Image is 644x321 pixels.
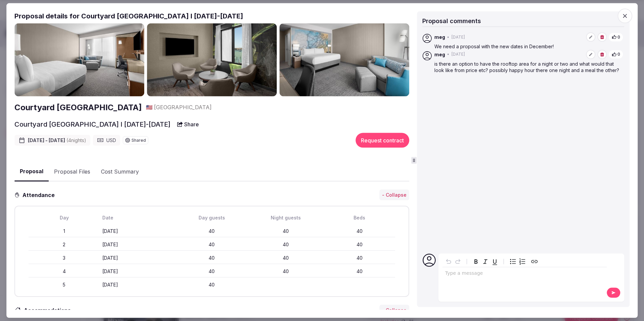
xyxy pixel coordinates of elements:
[481,257,490,266] button: Italic
[14,23,144,97] img: Gallery photo 1
[422,17,481,24] span: Proposal comments
[29,228,100,234] div: 1
[176,281,248,288] div: 40
[324,214,395,221] div: Beds
[146,104,153,111] button: 🇺🇸
[324,241,395,248] div: 40
[29,214,100,221] div: Day
[49,162,96,181] button: Proposal Files
[146,104,153,111] span: 🇺🇸
[29,254,100,261] div: 3
[250,268,321,274] div: 40
[28,137,86,144] span: [DATE] - [DATE]
[518,257,527,266] button: Numbered list
[93,135,120,146] div: USD
[176,214,248,221] div: Day guests
[434,60,623,73] p: is there an option to have the rooftop area for a night or two and what would that look like from...
[379,190,409,200] button: - Collapse
[14,11,409,21] h2: Proposal details for Courtyard [GEOGRAPHIC_DATA] I [DATE]-[DATE]
[434,43,623,50] p: We need a proposal with the new dates in December!
[20,191,60,199] h3: Attendance
[447,52,449,57] span: •
[176,241,248,248] div: 40
[102,268,173,274] div: [DATE]
[434,51,445,58] span: meg
[14,102,142,113] a: Courtyard [GEOGRAPHIC_DATA]
[102,281,173,288] div: [DATE]
[96,162,144,181] button: Cost Summary
[29,241,100,248] div: 2
[434,34,445,41] span: meg
[451,52,465,57] span: [DATE]
[250,228,321,234] div: 40
[609,50,623,59] button: 0
[447,34,449,40] span: •
[250,254,321,261] div: 40
[102,241,173,248] div: [DATE]
[508,257,518,266] button: Bulleted list
[14,120,170,129] h2: Courtyard [GEOGRAPHIC_DATA] I [DATE]-[DATE]
[490,257,499,266] button: Underline
[250,214,321,221] div: Night guests
[29,268,100,274] div: 4
[102,254,173,261] div: [DATE]
[176,254,248,261] div: 40
[508,257,527,266] div: toggle group
[173,118,203,130] button: Share
[102,228,173,234] div: [DATE]
[442,267,607,280] div: editable markdown
[250,241,321,248] div: 40
[379,305,409,315] button: - Collapse
[14,162,49,182] button: Proposal
[131,138,146,142] span: Shared
[324,228,395,234] div: 40
[356,133,409,148] button: Request contract
[609,33,623,41] button: 0
[279,23,409,97] img: Gallery photo 3
[147,23,277,97] img: Gallery photo 2
[176,268,248,274] div: 40
[530,257,539,266] button: Create link
[324,268,395,274] div: 40
[154,104,212,111] span: [GEOGRAPHIC_DATA]
[21,306,77,314] h3: Accommodations
[618,34,620,40] span: 0
[324,254,395,261] div: 40
[176,228,248,234] div: 40
[102,214,173,221] div: Date
[66,137,86,143] span: ( 4 night s )
[618,52,620,57] span: 0
[29,281,100,288] div: 5
[451,34,465,40] span: [DATE]
[471,257,481,266] button: Bold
